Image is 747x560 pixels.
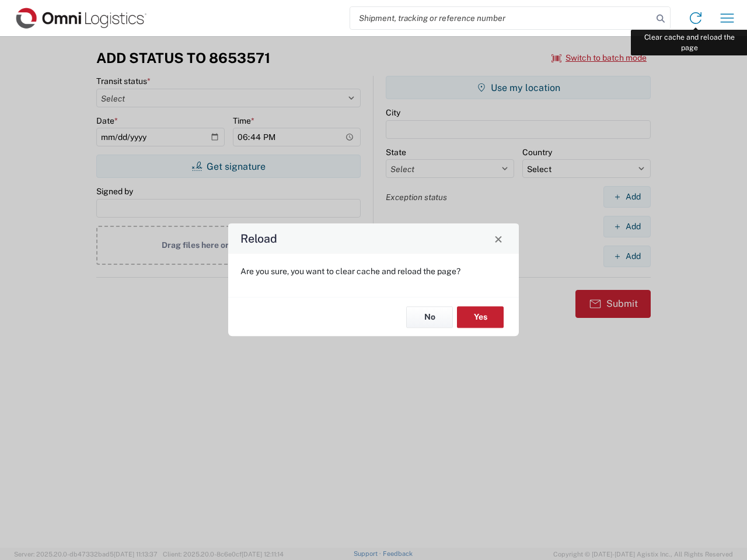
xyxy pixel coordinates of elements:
button: Yes [457,306,504,328]
button: Close [490,230,507,247]
button: No [406,306,453,328]
input: Shipment, tracking or reference number [350,7,652,29]
h4: Reload [240,230,277,247]
p: Are you sure, you want to clear cache and reload the page? [240,266,507,276]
